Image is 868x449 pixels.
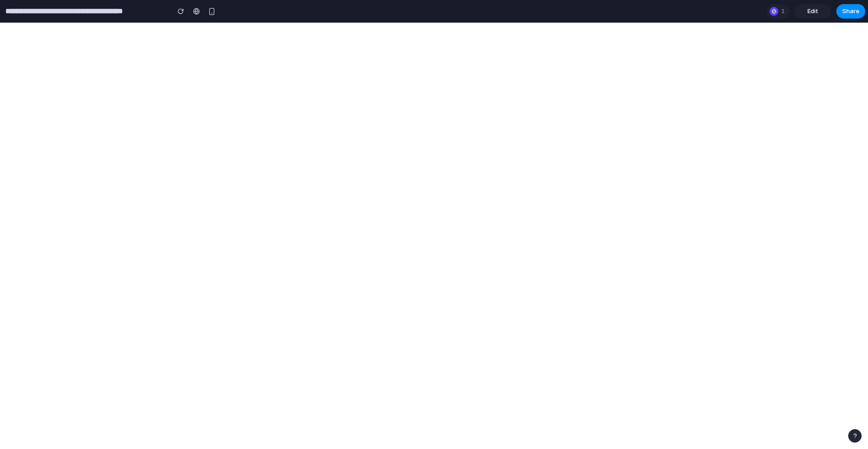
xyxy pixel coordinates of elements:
div: 1 [767,4,789,19]
span: Share [842,7,859,16]
span: Edit [807,7,818,16]
span: 1 [781,7,788,16]
button: Share [836,4,865,19]
a: Edit [795,4,831,19]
